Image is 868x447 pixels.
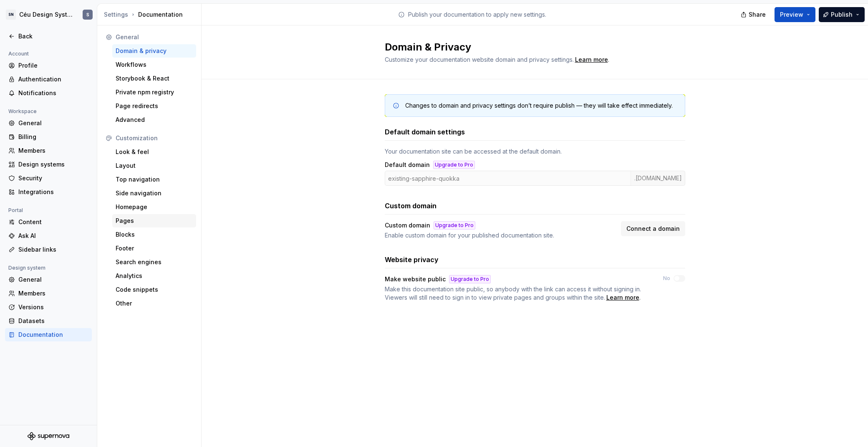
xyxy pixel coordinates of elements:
div: S [86,11,89,18]
a: Pages [112,214,196,227]
div: Make website public [385,275,446,283]
span: Share [749,10,766,19]
button: Upgrade to Pro [433,161,475,169]
a: Top navigation [112,173,196,186]
div: Integrations [18,188,88,196]
div: Design system [5,263,49,273]
div: Domain & privacy [116,47,193,55]
a: Side navigation [112,187,196,200]
a: Learn more [575,56,608,64]
a: Homepage [112,200,196,214]
a: Ask AI [5,229,92,242]
a: General [5,116,92,130]
button: Upgrade to Pro [434,221,475,230]
a: Workflows [112,58,196,71]
a: Look & feel [112,145,196,159]
a: Notifications [5,86,92,100]
h2: Domain & Privacy [385,40,675,54]
div: Search engines [116,258,193,266]
a: Documentation [5,328,92,341]
div: Other [116,299,193,308]
a: Footer [112,242,196,255]
div: Account [5,49,32,59]
span: Connect a domain [626,225,680,233]
a: Learn more [606,293,639,302]
div: Design systems [18,160,88,169]
div: Blocks [116,230,193,239]
button: Publish [819,7,865,22]
div: SN [6,10,16,20]
label: No [663,275,670,282]
div: Ask AI [18,232,88,240]
div: Documentation [104,10,198,19]
a: Datasets [5,314,92,328]
div: Sidebar links [18,245,88,254]
a: Storybook & React [112,72,196,85]
div: Look & feel [116,148,193,156]
a: Members [5,287,92,300]
button: SNCéu Design SystemS [2,5,95,24]
div: Your documentation site can be accessed at the default domain. [385,147,685,156]
a: Back [5,30,92,43]
div: Portal [5,205,26,215]
div: Page redirects [116,102,193,110]
a: Integrations [5,185,92,199]
svg: Supernova Logo [28,432,69,440]
div: Layout [116,162,193,170]
div: Documentation [18,331,88,339]
a: Private npm registry [112,86,196,99]
div: Workflows [116,61,193,69]
button: Upgrade to Pro [449,275,491,283]
div: Security [18,174,88,182]
a: Analytics [112,269,196,283]
span: Customize your documentation website domain and privacy settings. [385,56,574,63]
div: Settings [104,10,128,19]
a: Billing [5,130,92,144]
p: Publish your documentation to apply new settings. [408,10,546,19]
div: Custom domain [385,221,430,230]
div: Top navigation [116,175,193,184]
a: Members [5,144,92,157]
a: Design systems [5,158,92,171]
span: . [574,57,609,63]
div: Pages [116,217,193,225]
a: Blocks [112,228,196,241]
div: Authentication [18,75,88,83]
a: Profile [5,59,92,72]
a: Domain & privacy [112,44,196,58]
div: Code snippets [116,285,193,294]
a: Page redirects [112,99,196,113]
button: Connect a domain [621,221,685,236]
div: Members [18,289,88,298]
div: Members [18,146,88,155]
div: General [18,119,88,127]
div: Enable custom domain for your published documentation site. [385,231,616,240]
label: Default domain [385,161,430,169]
div: Side navigation [116,189,193,197]
div: Profile [18,61,88,70]
a: Code snippets [112,283,196,296]
div: Content [18,218,88,226]
a: General [5,273,92,286]
h3: Default domain settings [385,127,465,137]
div: Billing [18,133,88,141]
a: Layout [112,159,196,172]
div: Datasets [18,317,88,325]
div: Storybook & React [116,74,193,83]
div: Homepage [116,203,193,211]
span: Publish [831,10,853,19]
div: Workspace [5,106,40,116]
a: Sidebar links [5,243,92,256]
div: Notifications [18,89,88,97]
div: Changes to domain and privacy settings don’t require publish — they will take effect immediately. [405,101,673,110]
span: Make this documentation site public, so anybody with the link can access it without signing in. V... [385,285,641,301]
a: Advanced [112,113,196,126]
a: Security [5,172,92,185]
a: Other [112,297,196,310]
